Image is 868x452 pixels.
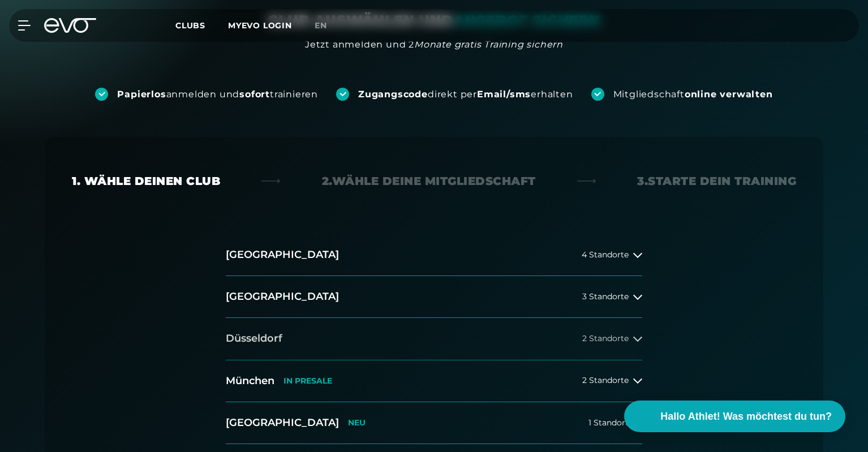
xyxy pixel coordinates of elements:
[358,88,573,101] div: direkt per erhalten
[175,20,205,31] span: Clubs
[322,173,536,189] div: 2. Wähle deine Mitgliedschaft
[226,374,274,388] h2: München
[239,89,270,100] strong: sofort
[226,234,642,276] button: [GEOGRAPHIC_DATA]4 Standorte
[226,318,642,360] button: Düsseldorf2 Standorte
[226,360,642,402] button: MünchenIN PRESALE2 Standorte
[613,88,773,101] div: Mitgliedschaft
[582,292,629,301] span: 3 Standorte
[582,251,629,259] span: 4 Standorte
[117,89,166,100] strong: Papierlos
[226,276,642,318] button: [GEOGRAPHIC_DATA]3 Standorte
[315,19,341,32] a: en
[582,376,629,385] span: 2 Standorte
[283,376,332,386] p: IN PRESALE
[117,88,318,101] div: anmelden und trainieren
[477,89,531,100] strong: Email/sms
[315,20,327,31] span: en
[637,173,796,189] div: 3. Starte dein Training
[228,20,292,31] a: MYEVO LOGIN
[226,416,339,430] h2: [GEOGRAPHIC_DATA]
[624,401,845,432] button: Hallo Athlet! Was möchtest du tun?
[226,332,282,346] h2: Düsseldorf
[226,290,339,304] h2: [GEOGRAPHIC_DATA]
[685,89,773,100] strong: online verwalten
[348,418,366,428] p: NEU
[588,419,629,427] span: 1 Standort
[582,334,629,343] span: 2 Standorte
[175,20,228,31] a: Clubs
[358,89,428,100] strong: Zugangscode
[72,173,220,189] div: 1. Wähle deinen Club
[660,409,832,424] span: Hallo Athlet! Was möchtest du tun?
[226,402,642,444] button: [GEOGRAPHIC_DATA]NEU1 Standort
[226,248,339,262] h2: [GEOGRAPHIC_DATA]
